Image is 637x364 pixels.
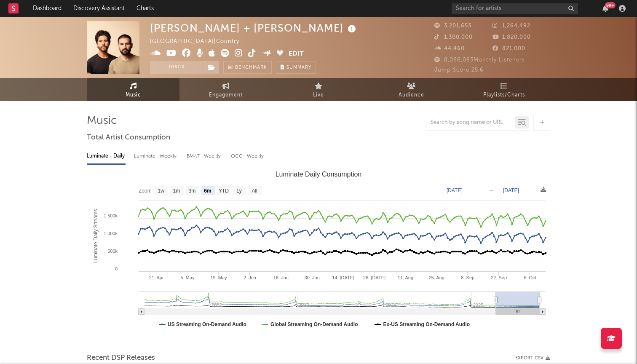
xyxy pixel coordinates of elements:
[503,187,519,193] text: [DATE]
[210,275,227,280] text: 19. May
[134,149,178,163] div: Luminate - Weekly
[492,35,531,40] span: 1,820,000
[189,188,196,194] text: 3m
[270,321,358,327] text: Global Streaming On-Demand Audio
[399,90,424,100] span: Audience
[187,149,222,163] div: BMAT - Weekly
[492,46,525,51] span: 821,000
[168,321,246,327] text: US Streaming On-Demand Audio
[139,188,152,194] text: Zoom
[426,119,515,126] input: Search by song name or URL
[150,37,249,47] div: [GEOGRAPHIC_DATA] | Country
[87,78,179,101] a: Music
[524,275,536,280] text: 6. Oct
[104,231,118,236] text: 1 000k
[305,275,320,280] text: 30. Jun
[231,149,265,163] div: OCC - Weekly
[150,61,203,74] button: Track
[286,65,311,70] span: Summary
[332,275,354,280] text: 14. [DATE]
[458,78,550,101] a: Playlists/Charts
[235,63,267,73] span: Benchmark
[452,3,578,14] input: Search for artists
[515,356,550,361] button: Export CSV
[605,2,616,8] div: 99 +
[272,78,365,101] a: Live
[252,188,257,194] text: All
[104,213,118,218] text: 1 500k
[204,188,211,194] text: 6m
[93,209,99,262] text: Luminate Daily Streams
[492,23,530,29] span: 1,264,492
[223,61,272,74] a: Benchmark
[434,35,473,40] span: 1,300,000
[363,275,385,280] text: 28. [DATE]
[434,46,465,51] span: 44,460
[276,171,362,178] text: Luminate Daily Consumption
[491,275,507,280] text: 22. Sep
[179,78,272,101] a: Engagement
[150,21,358,35] div: [PERSON_NAME] + [PERSON_NAME]
[219,188,229,194] text: YTD
[434,57,525,63] span: 8,066,083 Monthly Listeners
[173,188,180,194] text: 1m
[365,78,458,101] a: Audience
[313,90,324,100] span: Live
[87,133,170,143] span: Total Artist Consumption
[181,275,195,280] text: 5. May
[276,61,316,74] button: Summary
[489,187,494,193] text: →
[87,149,126,163] div: Luminate - Daily
[602,5,608,12] button: 99+
[434,67,484,73] span: Jump Score: 25.6
[273,275,289,280] text: 16. Jun
[434,23,471,29] span: 3,201,653
[483,90,525,100] span: Playlists/Charts
[87,353,155,363] span: Recent DSP Releases
[115,266,118,271] text: 0
[461,275,474,280] text: 8. Sep
[398,275,413,280] text: 11. Aug
[209,90,243,100] span: Engagement
[107,249,118,254] text: 500k
[429,275,444,280] text: 25. Aug
[244,275,256,280] text: 2. Jun
[236,188,242,194] text: 1y
[289,49,304,59] button: Edit
[87,167,550,336] svg: Luminate Daily Consumption
[158,188,165,194] text: 1w
[447,187,463,193] text: [DATE]
[126,90,141,100] span: Music
[383,321,470,327] text: Ex-US Streaming On-Demand Audio
[149,275,164,280] text: 21. Apr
